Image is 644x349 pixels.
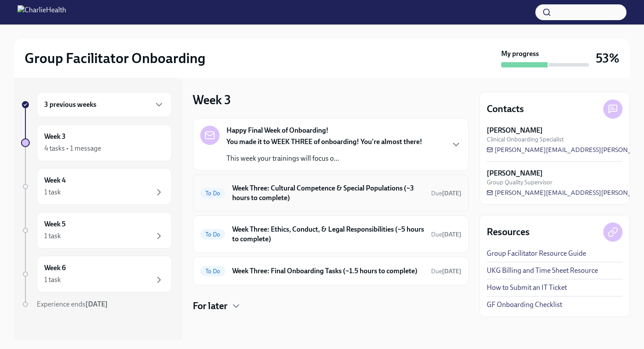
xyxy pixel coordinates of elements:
span: September 29th, 2025 10:00 [431,189,461,197]
h6: 3 previous weeks [44,100,96,109]
h4: For later [193,300,227,313]
span: To Do [200,190,225,197]
strong: [DATE] [442,268,461,275]
a: To DoWeek Three: Cultural Competence & Special Populations (~3 hours to complete)Due[DATE] [200,182,461,204]
div: 1 task [44,275,61,285]
a: To DoWeek Three: Ethics, Conduct, & Legal Responsibilities (~5 hours to complete)Due[DATE] [200,223,461,246]
span: Due [431,268,461,275]
div: For later [193,300,469,313]
h6: Week 5 [44,219,66,229]
a: Group Facilitator Resource Guide [487,249,586,258]
span: Due [431,190,461,197]
h4: Contacts [487,102,524,116]
strong: [DATE] [85,300,108,308]
strong: [DATE] [442,231,461,238]
a: GF Onboarding Checklist [487,300,562,310]
a: To DoWeek Three: Final Onboarding Tasks (~1.5 hours to complete)Due[DATE] [200,264,461,278]
h3: Week 3 [193,92,231,108]
strong: [PERSON_NAME] [487,126,543,135]
img: CharlieHealth [18,5,66,19]
a: Week 41 task [21,168,172,205]
span: Clinical Onboarding Specialist [487,135,564,144]
div: 4 tasks • 1 message [44,144,101,153]
span: Experience ends [37,300,108,308]
a: How to Submit an IT Ticket [487,283,567,293]
a: Week 34 tasks • 1 message [21,124,172,161]
strong: [PERSON_NAME] [487,169,543,178]
h6: Week 4 [44,176,66,185]
h6: Week Three: Final Onboarding Tasks (~1.5 hours to complete) [232,266,424,276]
span: September 27th, 2025 10:00 [431,267,461,275]
strong: Happy Final Week of Onboarding! [226,126,329,135]
p: This week your trainings will focus o... [226,154,422,163]
a: Week 61 task [21,256,172,293]
div: 1 task [44,187,61,197]
span: Group Quality Supervisor [487,178,552,187]
h2: Group Facilitator Onboarding [25,49,205,67]
div: 1 task [44,231,61,241]
h4: Resources [487,226,530,239]
div: 3 previous weeks [37,92,172,117]
strong: My progress [501,49,539,59]
span: Due [431,231,461,238]
h3: 53% [596,50,619,66]
a: Week 51 task [21,212,172,249]
span: To Do [200,268,225,275]
span: To Do [200,231,225,238]
h6: Week 3 [44,132,66,141]
strong: You made it to WEEK THREE of onboarding! You're almost there! [226,137,422,146]
span: September 29th, 2025 10:00 [431,230,461,239]
h6: Week Three: Cultural Competence & Special Populations (~3 hours to complete) [232,183,424,203]
strong: [DATE] [442,190,461,197]
h6: Week Three: Ethics, Conduct, & Legal Responsibilities (~5 hours to complete) [232,225,424,244]
h6: Week 6 [44,263,66,273]
a: UKG Billing and Time Sheet Resource [487,266,598,275]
